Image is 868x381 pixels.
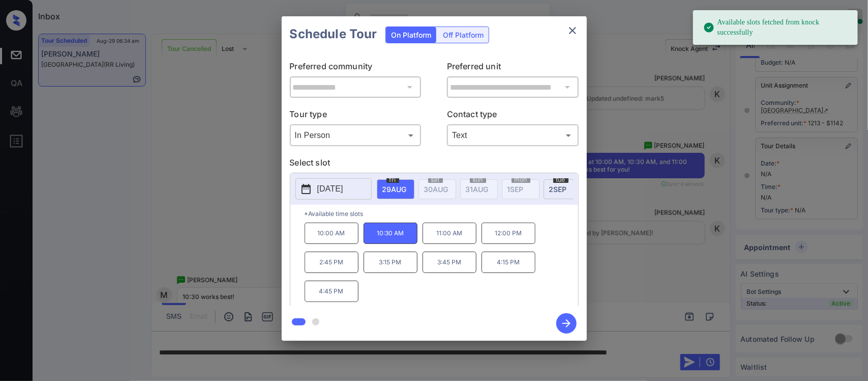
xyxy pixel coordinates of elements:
p: 11:00 AM [423,223,476,244]
p: Select slot [290,156,579,173]
div: date-select [544,179,581,199]
p: 10:00 AM [305,223,358,244]
div: date-select [377,179,414,199]
span: 29 AUG [382,185,407,194]
div: In Person [292,127,419,144]
h2: Schedule Tour [282,16,385,52]
p: Contact type [447,108,579,124]
p: 12:00 PM [482,223,535,244]
p: [DATE] [317,183,343,195]
p: 4:45 PM [305,281,358,302]
button: close [562,20,583,41]
p: Tour type [290,108,422,124]
p: 3:45 PM [423,252,476,273]
div: Text [450,127,576,144]
p: 4:15 PM [482,252,535,273]
p: 10:30 AM [364,223,417,244]
div: Available slots fetched from knock successfully [703,13,850,42]
p: Preferred unit [447,60,579,76]
div: Off Platform [438,27,489,43]
span: fri [386,177,399,183]
button: [DATE] [295,178,372,200]
span: tue [553,177,568,183]
p: 2:45 PM [305,252,358,273]
p: *Available time slots [305,205,578,223]
span: 2 SEP [549,185,567,194]
p: 3:15 PM [364,252,417,273]
button: btn-next [550,310,583,337]
div: On Platform [386,27,436,43]
p: Preferred community [290,60,422,76]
